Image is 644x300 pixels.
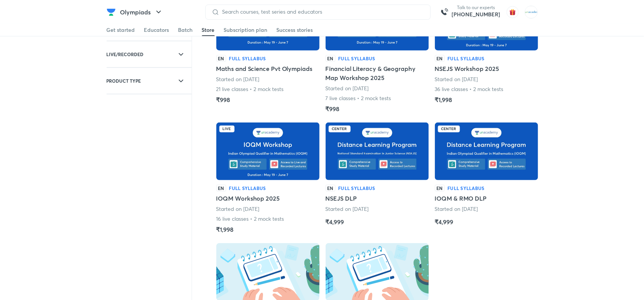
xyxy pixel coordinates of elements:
p: EN [216,185,226,192]
h5: IOQM Workshop 2025 [216,194,280,203]
p: 36 live classes • 2 mock tests [435,85,504,93]
h5: ₹1,998 [435,95,452,104]
button: Olympiads [116,5,168,20]
h5: NSEJS DLP [326,194,357,203]
h6: Full Syllabus [229,55,266,62]
h5: NSEJS Workshop 2025 [435,64,499,73]
p: EN [435,55,445,62]
h5: ₹1,998 [216,225,234,234]
a: Batch [178,24,193,36]
div: Educators [144,26,169,34]
h5: IOQM & RMO DLP [435,194,487,203]
img: call-us [437,5,452,20]
p: EN [435,185,445,192]
a: Store [202,24,215,36]
h6: Full Syllabus [448,185,485,192]
p: Talk to our experts [452,5,501,11]
div: Center [329,126,351,132]
h5: ₹998 [326,104,340,113]
h5: ₹4,999 [435,217,453,226]
h6: Full Syllabus [339,55,375,62]
p: Started on [DATE] [326,85,369,92]
p: Started on [DATE] [435,205,478,213]
p: EN [216,55,226,62]
h6: PRODUCT TYPE [107,77,141,85]
a: [PHONE_NUMBER] [452,11,501,18]
h5: ₹998 [216,95,230,104]
div: Get started [107,26,135,34]
a: Subscription plan [224,24,268,36]
img: MOHAMMED SHOAIB [525,6,538,19]
div: Success stories [277,26,313,34]
a: Success stories [277,24,313,36]
div: Live [219,126,235,132]
input: Search courses, test series and educators [219,9,424,15]
h5: ₹4,999 [326,217,344,226]
div: Center [438,126,460,132]
a: Educators [144,24,169,36]
p: Started on [DATE] [216,75,260,83]
h6: Full Syllabus [339,185,375,192]
p: EN [326,185,335,192]
p: 7 live classes • 2 mock tests [326,94,392,102]
img: avatar [507,6,519,18]
h6: LIVE/RECORDED [107,50,144,58]
p: Started on [DATE] [216,205,260,213]
img: Batch Thumbnail [435,123,538,180]
p: EN [326,55,335,62]
img: Batch Thumbnail [326,123,429,180]
p: 21 live classes • 2 mock tests [216,85,284,93]
h6: Full Syllabus [229,185,266,192]
div: Batch [178,26,193,34]
h5: Maths and Science Pvt Olympiads [216,64,313,73]
div: Subscription plan [224,26,268,34]
p: Started on [DATE] [435,75,478,83]
a: Get started [107,24,135,36]
img: Batch Thumbnail [216,123,320,180]
img: Company Logo [107,8,116,17]
p: Started on [DATE] [326,205,369,213]
div: Store [202,26,215,34]
h6: Full Syllabus [448,55,485,62]
p: 16 live classes • 2 mock tests [216,215,285,223]
h5: Financial Literacy & Geography Map Workshop 2025 [326,64,429,82]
